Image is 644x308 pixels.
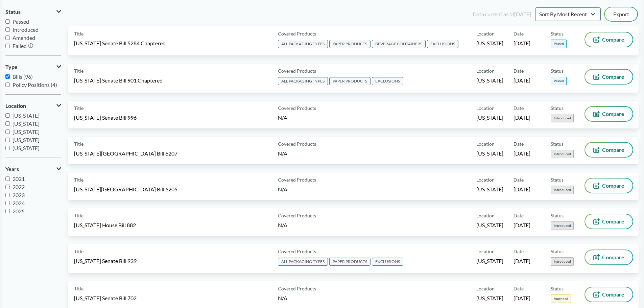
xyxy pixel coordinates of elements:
[372,40,426,48] span: BEVERAGE CONTAINERS
[514,248,524,255] span: Date
[551,30,564,37] span: Status
[5,129,10,134] input: [US_STATE]
[514,294,530,302] span: [DATE]
[602,219,624,224] span: Compare
[551,212,564,219] span: Status
[329,40,371,48] span: PAPER PRODUCTS
[476,77,503,84] span: [US_STATE]
[13,200,25,206] span: 2024
[278,248,316,255] span: Covered Products
[602,37,624,42] span: Compare
[13,184,25,190] span: 2022
[514,285,524,292] span: Date
[514,221,530,229] span: [DATE]
[372,258,403,266] span: EXCLUSIONS
[13,137,40,143] span: [US_STATE]
[13,120,40,127] span: [US_STATE]
[514,150,530,157] span: [DATE]
[585,250,633,264] button: Compare
[278,212,316,219] span: Covered Products
[5,74,10,79] input: Bills (96)
[74,77,163,84] span: [US_STATE] Senate Bill 901 Chaptered
[602,74,624,79] span: Compare
[476,176,495,183] span: Location
[551,294,571,303] span: Amended
[5,27,10,32] input: Introduced
[278,67,316,74] span: Covered Products
[5,113,10,118] input: [US_STATE]
[13,81,57,88] span: Policy Positions (4)
[74,67,84,74] span: Title
[13,34,35,41] span: Amended
[5,176,10,181] input: 2021
[551,221,574,230] span: Introduced
[372,77,403,85] span: EXCLUSIONS
[427,40,458,48] span: EXCLUSIONS
[74,114,137,121] span: [US_STATE] Senate Bill 996
[278,77,328,85] span: ALL PACKAGING TYPES
[5,9,21,15] span: Status
[476,104,495,112] span: Location
[585,143,633,157] button: Compare
[74,40,166,47] span: [US_STATE] Senate Bill 5284 Chaptered
[74,257,137,265] span: [US_STATE] Senate Bill 939
[5,100,61,112] button: Location
[13,208,25,214] span: 2025
[476,221,503,229] span: [US_STATE]
[278,176,316,183] span: Covered Products
[74,30,84,37] span: Title
[585,179,633,193] button: Compare
[5,61,61,73] button: Type
[514,104,524,112] span: Date
[476,257,503,265] span: [US_STATE]
[74,104,84,112] span: Title
[278,295,287,301] span: N/A
[74,285,84,292] span: Title
[13,128,40,135] span: [US_STATE]
[585,32,633,47] button: Compare
[5,6,61,18] button: Status
[551,285,564,292] span: Status
[476,186,503,193] span: [US_STATE]
[278,30,316,37] span: Covered Products
[476,30,495,37] span: Location
[476,248,495,255] span: Location
[74,186,177,193] span: [US_STATE][GEOGRAPHIC_DATA] Bill 6205
[514,186,530,193] span: [DATE]
[13,192,25,198] span: 2023
[5,82,10,87] input: Policy Positions (4)
[514,77,530,84] span: [DATE]
[585,214,633,229] button: Compare
[551,77,567,85] span: Passed
[551,114,574,122] span: Introduced
[13,145,40,151] span: [US_STATE]
[329,258,371,266] span: PAPER PRODUCTS
[602,147,624,152] span: Compare
[5,121,10,126] input: [US_STATE]
[13,175,25,182] span: 2021
[13,26,39,33] span: Introduced
[5,44,10,48] input: Failed
[514,40,530,47] span: [DATE]
[278,40,328,48] span: ALL PACKAGING TYPES
[5,35,10,40] input: Amended
[5,19,10,24] input: Passed
[13,43,27,49] span: Failed
[602,183,624,188] span: Compare
[514,67,524,74] span: Date
[476,40,503,47] span: [US_STATE]
[278,258,328,266] span: ALL PACKAGING TYPES
[602,292,624,297] span: Compare
[5,193,10,197] input: 2023
[551,176,564,183] span: Status
[551,186,574,194] span: Introduced
[551,248,564,255] span: Status
[5,64,18,70] span: Type
[476,114,503,121] span: [US_STATE]
[5,163,61,175] button: Years
[476,140,495,147] span: Location
[551,67,564,74] span: Status
[551,40,567,48] span: Passed
[551,257,574,266] span: Introduced
[5,103,26,109] span: Location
